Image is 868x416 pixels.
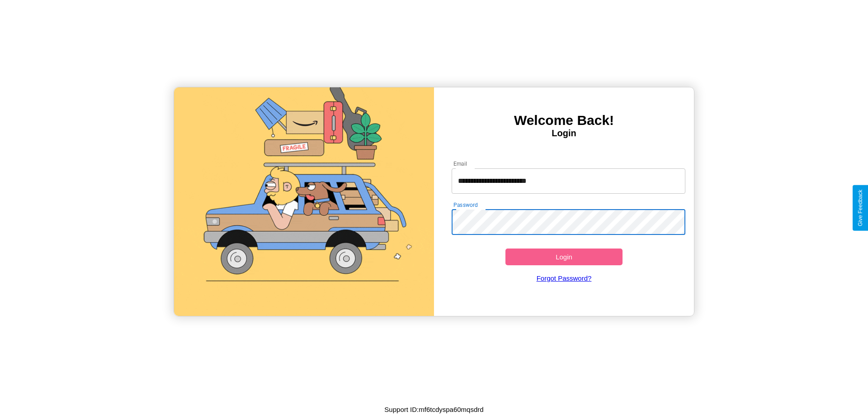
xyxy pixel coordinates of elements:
[434,113,694,128] h3: Welcome Back!
[505,249,623,265] button: Login
[857,190,863,226] div: Give Feedback
[174,87,434,316] img: gif
[453,160,467,167] label: Email
[384,403,483,416] p: Support ID: mf6tcdyspa60mqsdrd
[453,201,477,209] label: Password
[447,265,681,291] a: Forgot Password?
[434,128,694,139] h4: Login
